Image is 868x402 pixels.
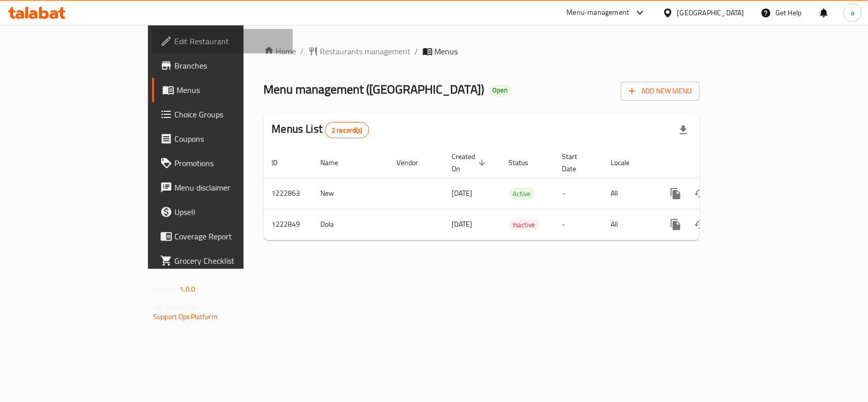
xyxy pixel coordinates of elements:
span: Coverage Report [174,230,285,242]
span: Add New Menu [629,85,692,98]
span: Menu management ( [GEOGRAPHIC_DATA] ) [264,78,485,101]
a: Choice Groups [152,102,293,127]
td: New [313,178,389,209]
a: Upsell [152,200,293,224]
a: Coverage Report [152,224,293,249]
a: Edit Restaurant [152,29,293,53]
li: / [301,45,304,57]
span: a [851,7,854,18]
span: Promotions [174,157,285,169]
a: Support.OpsPlatform [153,310,218,323]
div: Total records count [325,122,369,138]
table: enhanced table [264,147,769,240]
button: Change Status [688,181,712,206]
span: [DATE] [452,187,473,200]
span: 1.0.0 [179,283,195,296]
span: Upsell [174,206,285,218]
th: Actions [655,147,769,178]
span: Grocery Checklist [174,255,285,267]
td: - [554,178,603,209]
span: Get support on: [153,300,200,313]
button: Add New Menu [621,82,700,101]
div: Open [489,84,512,97]
span: Menus [176,84,285,96]
span: Active [509,188,535,200]
a: Promotions [152,151,293,175]
td: Dola [313,209,389,240]
span: [DATE] [452,218,473,231]
h2: Menus List [272,121,369,138]
span: Menus [435,45,458,57]
a: Grocery Checklist [152,249,293,273]
a: Restaurants management [308,45,411,57]
span: Coupons [174,133,285,145]
span: Version: [153,283,178,296]
span: Open [489,86,512,95]
span: Created On [452,150,489,175]
a: Branches [152,53,293,78]
div: Inactive [509,219,540,231]
nav: breadcrumb [264,45,700,57]
td: - [554,209,603,240]
a: Menus [152,78,293,102]
span: Restaurants management [320,45,411,57]
li: / [415,45,418,57]
span: Locale [611,157,643,169]
td: All [603,178,655,209]
div: [GEOGRAPHIC_DATA] [677,7,744,18]
span: Choice Groups [174,108,285,120]
button: Change Status [688,212,712,237]
td: All [603,209,655,240]
button: more [664,181,688,206]
span: 2 record(s) [325,126,369,135]
div: Menu-management [567,7,630,19]
div: Export file [671,118,696,142]
a: Menu disclaimer [152,175,293,200]
span: Name [321,157,352,169]
span: Branches [174,59,285,72]
span: Start Date [562,150,591,175]
span: Edit Restaurant [174,35,285,47]
a: Coupons [152,127,293,151]
button: more [664,212,688,237]
span: Vendor [397,157,432,169]
span: ID [272,157,291,169]
span: Status [509,157,542,169]
div: Active [509,188,535,200]
span: Inactive [509,219,540,231]
span: Menu disclaimer [174,181,285,194]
